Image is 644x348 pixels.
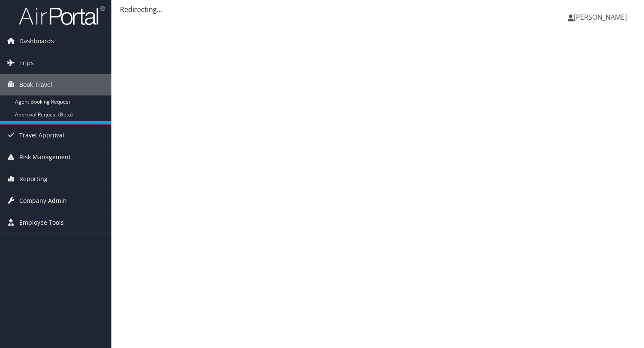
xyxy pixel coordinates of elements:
[19,168,48,190] span: Reporting
[19,52,34,74] span: Trips
[19,6,105,26] img: airportal-logo.png
[19,190,67,211] span: Company Admin
[568,4,635,30] a: [PERSON_NAME]
[574,12,627,22] span: [PERSON_NAME]
[19,146,71,168] span: Risk Management
[19,30,54,52] span: Dashboards
[19,74,52,95] span: Book Travel
[19,125,64,146] span: Travel Approval
[19,212,64,233] span: Employee Tools
[120,4,635,15] div: Redirecting...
